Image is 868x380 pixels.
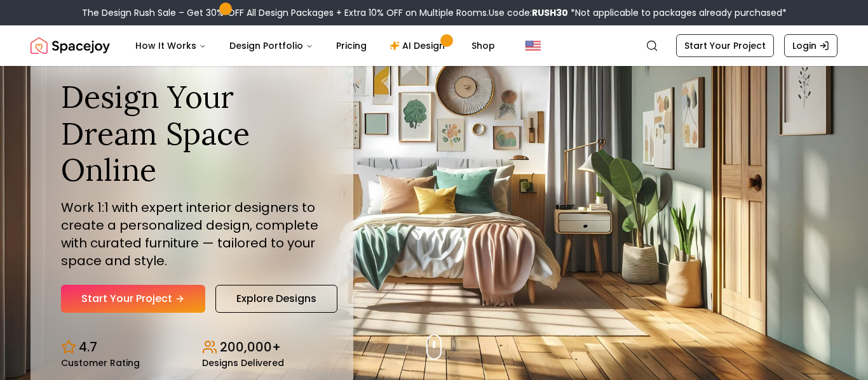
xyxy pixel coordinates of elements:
button: How It Works [125,33,217,58]
p: 4.7 [79,338,97,356]
a: Shop [461,33,505,58]
a: Login [784,34,837,57]
a: Explore Designs [215,285,337,313]
p: Work 1:1 with expert interior designers to create a personalized design, complete with curated fu... [61,199,323,270]
nav: Global [31,25,837,66]
span: Use code: [489,6,568,19]
a: Pricing [326,33,377,58]
img: Spacejoy Logo [31,33,110,58]
img: United States [526,38,541,53]
a: Start Your Project [676,34,774,57]
a: AI Design [379,33,459,58]
button: Design Portfolio [219,33,323,58]
span: *Not applicable to packages already purchased* [568,6,787,19]
a: Start Your Project [61,285,205,313]
small: Customer Rating [61,358,140,367]
p: 200,000+ [220,338,281,356]
div: Design stats [61,328,323,367]
h1: Design Your Dream Space Online [61,79,323,188]
a: Spacejoy [31,33,110,58]
small: Designs Delivered [202,358,284,367]
b: RUSH30 [532,6,568,19]
div: The Design Rush Sale – Get 30% OFF All Design Packages + Extra 10% OFF on Multiple Rooms. [82,6,787,19]
nav: Main [125,33,505,58]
